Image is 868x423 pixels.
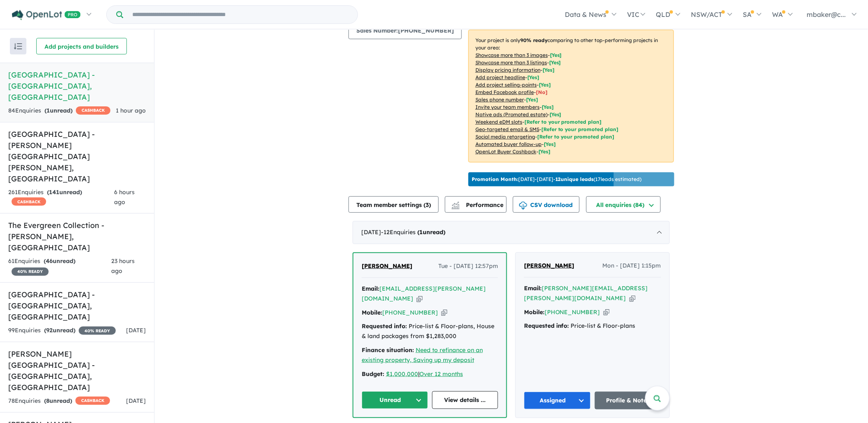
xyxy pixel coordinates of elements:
[362,261,412,271] a: [PERSON_NAME]
[513,196,580,213] button: CSV download
[362,322,407,330] strong: Requested info:
[426,201,429,209] span: 3
[524,308,545,316] strong: Mobile:
[524,262,575,269] span: [PERSON_NAME]
[382,309,438,316] a: [PHONE_NUMBER]
[475,134,535,140] u: Social media retargeting
[453,201,503,209] span: Performance
[36,38,127,54] button: Add projects and builders
[543,67,554,73] span: [ Yes ]
[475,89,534,95] u: Embed Facebook profile
[8,256,111,276] div: 61 Enquir ies
[8,129,146,184] h5: [GEOGRAPHIC_DATA] - [PERSON_NAME][GEOGRAPHIC_DATA][PERSON_NAME] , [GEOGRAPHIC_DATA]
[524,392,591,409] button: Assigned
[12,197,46,206] span: CASHBACK
[524,322,569,329] strong: Requested info:
[386,370,418,378] a: $1,000,000
[520,37,547,43] b: 90 % ready
[527,74,539,80] span: [ Yes ]
[362,369,498,379] div: |
[8,348,146,393] h5: [PERSON_NAME][GEOGRAPHIC_DATA] - [GEOGRAPHIC_DATA] , [GEOGRAPHIC_DATA]
[75,397,110,405] span: CASHBACK
[44,327,75,334] strong: ( unread)
[126,327,146,334] span: [DATE]
[604,308,610,317] button: Copy
[349,196,439,213] button: Team member settings (3)
[475,148,536,155] u: OpenLot Buyer Cashback
[475,52,548,58] u: Showcase more than 3 images
[12,10,81,20] img: Openlot PRO Logo White
[595,392,662,409] a: Profile & Notes
[8,188,114,207] div: 261 Enquir ies
[417,228,445,236] strong: ( unread)
[475,141,542,147] u: Automated buyer follow-up
[362,370,384,378] strong: Budget:
[475,67,540,73] u: Display pricing information
[76,106,110,115] span: CASHBACK
[475,111,547,117] u: Native ads (Promoted estate)
[475,59,547,66] u: Showcase more than 3 listings
[419,370,463,378] a: Over 12 months
[44,107,73,114] strong: ( unread)
[8,289,146,322] h5: [GEOGRAPHIC_DATA] - [GEOGRAPHIC_DATA] , [GEOGRAPHIC_DATA]
[629,294,636,303] button: Copy
[362,285,486,302] a: [EMAIL_ADDRESS][PERSON_NAME][DOMAIN_NAME]
[116,107,146,114] span: 1 hour ago
[8,326,116,336] div: 99 Enquir ies
[46,257,53,265] span: 46
[524,119,602,125] span: [Refer to your promoted plan]
[419,228,423,236] span: 1
[475,96,524,103] u: Sales phone number
[8,69,146,103] h5: [GEOGRAPHIC_DATA] - [GEOGRAPHIC_DATA] , [GEOGRAPHIC_DATA]
[125,6,356,23] input: Try estate name, suburb, builder or developer
[452,202,459,206] img: line-chart.svg
[537,134,615,140] span: [Refer to your promoted plan]
[538,148,550,155] span: [Yes]
[603,261,661,271] span: Mon - [DATE] 1:15pm
[524,284,542,292] strong: Email:
[519,202,527,210] img: download icon
[362,285,379,292] strong: Email:
[362,346,483,364] a: Need to refinance on an existing property, Saving up my deposit
[555,176,594,182] b: 12 unique leads
[362,391,428,409] button: Unread
[524,321,661,331] div: Price-list & Floor-plans
[452,204,460,209] img: bar-chart.svg
[441,308,447,317] button: Copy
[445,196,507,213] button: Performance
[475,119,522,125] u: Weekend eDM slots
[541,126,619,132] span: [Refer to your promoted plan]
[114,188,135,206] span: 6 hours ago
[44,257,75,265] strong: ( unread)
[381,228,445,236] span: - 12 Enquir ies
[475,126,539,132] u: Geo-targeted email & SMS
[536,89,547,95] span: [ No ]
[47,107,50,114] span: 1
[526,96,538,103] span: [ Yes ]
[362,322,498,341] div: Price-list & Floor-plans, House & land packages from $1,283,000
[349,22,462,39] button: Sales Number:[PHONE_NUMBER]
[44,397,72,404] strong: ( unread)
[49,188,59,196] span: 141
[8,106,110,116] div: 84 Enquir ies
[524,261,575,271] a: [PERSON_NAME]
[14,43,22,49] img: sort.svg
[8,220,146,253] h5: The Evergreen Collection - [PERSON_NAME] , [GEOGRAPHIC_DATA]
[79,327,116,335] span: 40 % READY
[362,262,412,270] span: [PERSON_NAME]
[542,104,554,110] span: [ Yes ]
[432,391,498,409] a: View details ...
[544,141,556,147] span: [Yes]
[438,261,498,271] span: Tue - [DATE] 12:57pm
[126,397,146,404] span: [DATE]
[47,188,82,196] strong: ( unread)
[472,176,518,182] b: Promotion Month:
[111,257,135,275] span: 23 hours ago
[8,396,110,406] div: 78 Enquir ies
[475,104,540,110] u: Invite your team members
[353,221,670,244] div: [DATE]
[807,10,846,19] span: mbaker@c...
